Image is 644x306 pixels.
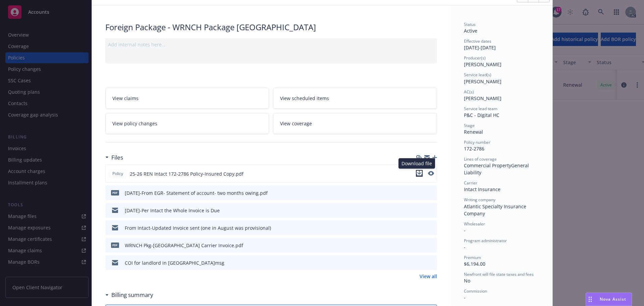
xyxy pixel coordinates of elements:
span: 25-26 REN Intact 172-2786 Policy-Insured Copy.pdf [130,170,244,177]
button: Nova Assist [586,293,632,306]
button: download file [418,207,423,214]
span: Renewal [464,129,483,135]
span: pdf [111,190,119,195]
div: Foreign Package - WRNCH Package [GEOGRAPHIC_DATA] [105,21,437,33]
button: download file [418,189,423,196]
div: [DATE]-From EGR- Statement of account- two months owing.pdf [125,189,268,196]
h3: Files [111,153,123,162]
span: [PERSON_NAME] [464,61,501,68]
span: $6,194.00 [464,261,485,267]
span: Status [464,21,476,27]
div: Download file [398,158,435,169]
span: 172-2786 [464,145,484,152]
button: preview file [428,259,434,266]
span: View claims [112,95,139,102]
span: AC(s) [464,89,474,95]
div: Add internal notes here... [108,41,434,48]
div: [DATE] - [DATE] [464,38,539,51]
button: preview file [428,189,434,196]
span: Policy [111,171,124,177]
span: Commercial Property [464,162,511,169]
span: Atlantic Specialty Insurance Company [464,203,528,217]
span: Service lead team [464,106,497,112]
span: - [464,244,466,250]
span: Stage [464,123,475,128]
a: View policy changes [105,113,269,134]
span: View coverage [280,120,312,127]
button: preview file [428,224,434,231]
button: preview file [428,170,434,178]
span: - [464,227,466,233]
a: View claims [105,88,269,109]
span: [PERSON_NAME] [464,95,501,101]
span: Newfront will file state taxes and fees [464,271,534,277]
button: download file [416,170,423,178]
button: preview file [428,207,434,214]
span: Service lead(s) [464,72,491,78]
span: Intact Insurance [464,186,500,192]
div: Files [105,153,123,162]
div: COI for landlord in [GEOGRAPHIC_DATA]msg [125,259,224,266]
span: General Liability [464,162,530,176]
span: pdf [111,243,119,248]
span: Premium [464,255,481,260]
a: View all [420,273,437,280]
div: [DATE]-Per Intact the Whole Invoice is Due [125,207,220,214]
span: Writing company [464,197,495,203]
a: View coverage [273,113,437,134]
button: preview file [428,171,434,176]
div: Drag to move [586,293,594,306]
span: P&C - Digital HC [464,112,499,118]
span: Lines of coverage [464,156,497,162]
a: View scheduled items [273,88,437,109]
span: Nova Assist [600,296,626,302]
span: Active [464,28,477,34]
div: From Intact-Updated Invoice sent (one in August was provisional) [125,224,271,231]
span: Commission [464,288,487,294]
span: Wholesaler [464,221,485,227]
span: - [464,294,466,301]
span: Program administrator [464,238,507,244]
span: View policy changes [112,120,157,127]
span: Effective dates [464,38,491,44]
div: WRNCH Pkg-[GEOGRAPHIC_DATA] Carrier Invoice.pdf [125,242,243,249]
span: No [464,277,470,284]
span: View scheduled items [280,95,329,102]
h3: Billing summary [111,291,153,299]
span: Policy number [464,139,490,145]
button: download file [416,170,423,177]
span: Producer(s) [464,55,486,61]
button: download file [418,259,423,266]
button: download file [418,242,423,249]
span: [PERSON_NAME] [464,78,501,85]
button: download file [418,224,423,231]
span: Carrier [464,180,477,186]
div: Billing summary [105,291,153,299]
button: preview file [428,242,434,249]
